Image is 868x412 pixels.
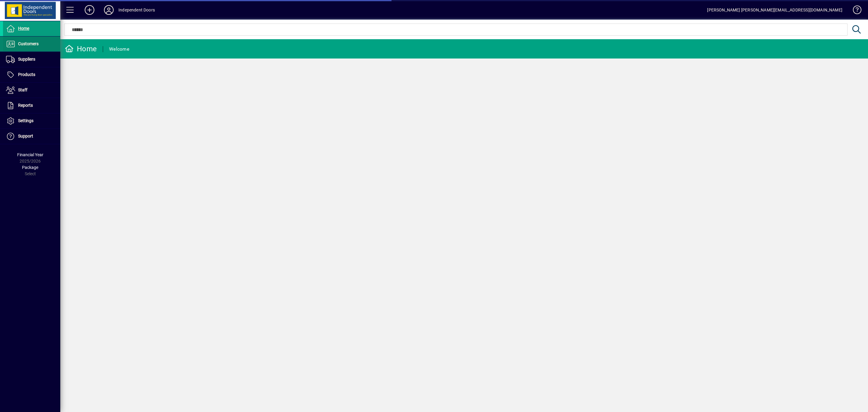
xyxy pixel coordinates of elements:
[18,72,35,77] span: Products
[18,103,33,108] span: Reports
[3,52,60,67] a: Suppliers
[3,129,60,144] a: Support
[109,44,129,54] div: Welcome
[18,118,33,123] span: Settings
[65,44,97,54] div: Home
[22,165,38,170] span: Package
[18,134,33,138] span: Support
[18,57,35,62] span: Suppliers
[17,152,43,157] span: Financial Year
[18,26,29,31] span: Home
[707,5,842,15] div: [PERSON_NAME] [PERSON_NAME][EMAIL_ADDRESS][DOMAIN_NAME]
[3,67,60,82] a: Products
[118,5,155,15] div: Independent Doors
[3,36,60,52] a: Customers
[848,1,860,21] a: Knowledge Base
[18,41,39,46] span: Customers
[3,83,60,98] a: Staff
[3,98,60,113] a: Reports
[99,5,118,15] button: Profile
[80,5,99,15] button: Add
[18,87,27,92] span: Staff
[3,113,60,128] a: Settings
